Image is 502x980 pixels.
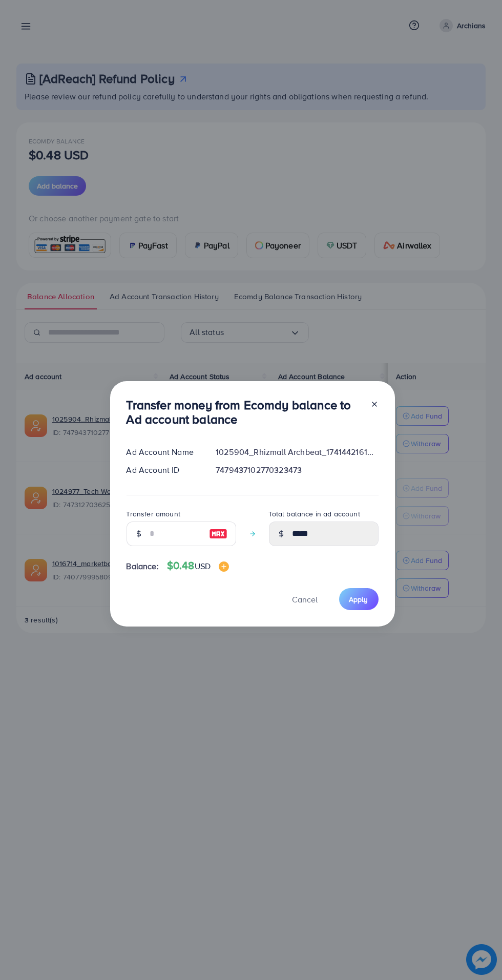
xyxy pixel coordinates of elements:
span: Balance: [127,560,159,572]
div: Ad Account Name [118,446,208,458]
img: image [219,561,229,572]
label: Total balance in ad account [269,509,360,519]
button: Cancel [280,588,331,610]
h4: $0.48 [167,559,229,572]
span: Apply [349,594,368,604]
h3: Transfer money from Ecomdy balance to Ad account balance [127,398,362,427]
span: USD [195,560,211,572]
label: Transfer amount [127,509,180,519]
div: Ad Account ID [118,464,208,476]
img: image [209,528,227,540]
div: 7479437102770323473 [207,464,386,476]
div: 1025904_Rhizmall Archbeat_1741442161001 [207,446,386,458]
span: Cancel [292,594,318,605]
button: Apply [339,588,379,610]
